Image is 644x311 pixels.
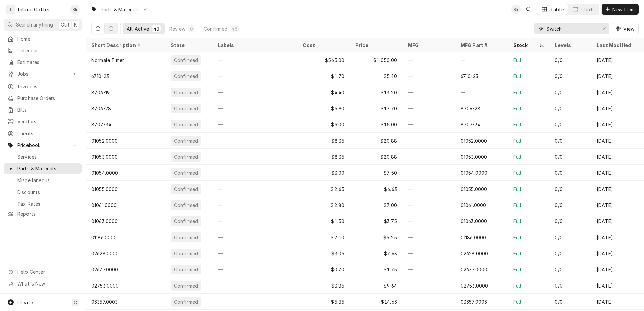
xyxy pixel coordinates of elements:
div: $8.35 [297,133,350,149]
div: Confirmed [173,202,199,209]
div: 01061.0000 [91,202,117,209]
div: [DATE] [591,261,644,277]
span: Home [17,35,78,42]
a: Vendors [4,116,82,127]
div: Confirmed [204,25,227,32]
div: [DATE] [591,149,644,165]
div: Full [513,121,522,128]
a: Calendar [4,45,82,56]
div: Full [513,282,522,289]
div: 8706-28 [461,105,480,112]
div: Ruth Easley's Avatar [511,5,521,14]
div: [DATE] [591,181,644,197]
div: Short Description [91,42,159,49]
div: 0 [190,25,194,32]
div: 8707-34 [91,121,111,128]
div: Full [513,218,522,225]
div: 0/0 [555,169,562,176]
div: $565.00 [297,52,350,68]
div: Full [513,137,522,144]
div: 0/0 [555,153,562,160]
div: Full [513,250,522,257]
div: — [402,100,455,116]
span: K [74,21,77,28]
div: 01063.0000 [461,218,487,225]
div: — [455,84,508,100]
div: $17.70 [350,100,402,116]
a: Clients [4,128,82,139]
div: 01186.0000 [461,234,486,241]
span: Bills [17,106,78,113]
div: Full [513,89,522,96]
div: Confirmed [173,153,199,160]
div: — [402,68,455,84]
div: 0/0 [555,250,562,257]
div: [DATE] [591,68,644,84]
div: Confirmed [173,89,199,96]
div: All Active [127,25,149,32]
div: [DATE] [591,277,644,294]
div: 01063.0000 [91,218,118,225]
div: $7.50 [350,165,402,181]
div: 03357.0003 [91,298,118,305]
div: 01052.0000 [91,137,118,144]
div: — [402,165,455,181]
div: 0/0 [555,121,562,128]
span: What's New [17,280,77,287]
div: [DATE] [591,245,644,261]
div: Price [355,42,396,49]
div: Full [513,105,522,112]
div: 8706-28 [91,105,111,112]
button: New Item [602,4,639,15]
div: Full [513,298,522,305]
div: 0/0 [555,202,562,209]
div: 0/0 [555,234,562,241]
div: 0/0 [555,266,562,273]
div: — [213,149,298,165]
div: $3.85 [297,277,350,294]
div: 01055.0000 [461,186,487,193]
div: [DATE] [591,100,644,116]
div: Review [169,25,185,32]
a: Go to What's New [4,278,82,289]
div: 0/0 [555,89,562,96]
div: — [213,84,298,100]
div: $2.80 [297,197,350,213]
div: [DATE] [591,52,644,68]
div: Confirmed [173,266,199,273]
button: View [612,23,639,34]
a: Invoices [4,81,82,92]
div: — [213,133,298,149]
div: Confirmed [173,234,199,241]
div: — [213,277,298,294]
div: 0/0 [555,73,562,80]
div: State [171,42,206,49]
div: — [213,68,298,84]
a: Estimates [4,57,82,68]
div: 0/0 [555,57,562,64]
a: Discounts [4,187,82,198]
div: 0/0 [555,298,562,305]
span: Miscellaneous [17,177,78,184]
div: 02677.0000 [91,266,118,273]
div: $3.00 [297,165,350,181]
div: 0/0 [555,105,562,112]
div: 02753.0000 [461,282,488,289]
span: View [622,25,636,32]
a: Reports [4,208,82,219]
div: — [402,133,455,149]
div: — [213,52,298,68]
div: MFG [408,42,448,49]
div: 03357.0003 [461,298,487,305]
span: Estimates [17,59,78,66]
div: Confirmed [173,137,199,144]
div: 01186.0000 [91,234,117,241]
div: Full [513,234,522,241]
div: Confirmed [173,186,199,193]
span: Calendar [17,47,78,54]
div: Confirmed [173,250,199,257]
div: — [402,149,455,165]
div: — [213,229,298,245]
div: [DATE] [591,133,644,149]
div: $1,050.00 [350,52,402,68]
